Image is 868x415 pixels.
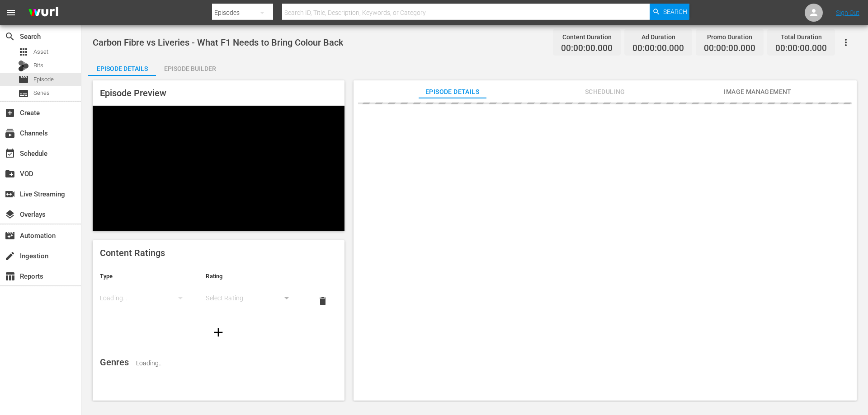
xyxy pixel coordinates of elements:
[100,88,166,98] span: Episode Preview
[93,266,198,287] th: Type
[93,266,344,315] table: simple table
[156,58,224,76] button: Episode Builder
[5,271,15,282] span: Reports
[18,47,29,57] span: Asset
[5,148,15,159] span: Schedule
[136,359,161,367] span: Loading..
[198,266,304,287] th: Rating
[22,2,65,23] img: ans4CAIJ8jUAAAAAAAAAAAAAAAAAAAAAAAAgQb4GAAAAAAAAAAAAAAAAAAAAAAAAJMjXAAAAAAAAAAAAAAAAAAAAAAAAgAT5G...
[650,4,689,20] button: Search
[33,89,50,98] span: Series
[33,75,54,84] span: Episode
[704,31,755,43] div: Promo Duration
[571,86,639,98] span: Scheduling
[33,47,48,56] span: Asset
[663,4,687,20] span: Search
[561,43,613,54] span: 00:00:00.000
[632,31,684,43] div: Ad Duration
[561,31,613,43] div: Content Duration
[317,296,328,307] span: delete
[5,251,15,261] span: Ingestion
[33,61,43,70] span: Bits
[704,43,755,54] span: 00:00:00.000
[18,88,29,99] span: Series
[724,86,792,98] span: Image Management
[5,230,15,241] span: Automation
[88,58,156,79] div: Episode Details
[5,7,16,18] span: menu
[775,31,827,43] div: Total Duration
[100,247,165,258] span: Content Ratings
[419,86,486,98] span: Episode Details
[5,189,15,200] span: Live Streaming
[632,43,684,54] span: 00:00:00.000
[100,357,129,368] span: Genres
[88,58,156,76] button: Episode Details
[18,61,29,71] div: Bits
[5,168,15,179] span: VOD
[836,9,859,16] a: Sign Out
[93,37,343,48] span: Carbon Fibre vs Liveries - What F1 Needs to Bring Colour Back
[18,74,29,85] span: Episode
[5,107,15,118] span: Create
[5,128,15,139] span: Channels
[5,31,15,42] span: Search
[156,58,224,79] div: Episode Builder
[312,290,334,312] button: delete
[775,43,827,54] span: 00:00:00.000
[5,209,15,220] span: Overlays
